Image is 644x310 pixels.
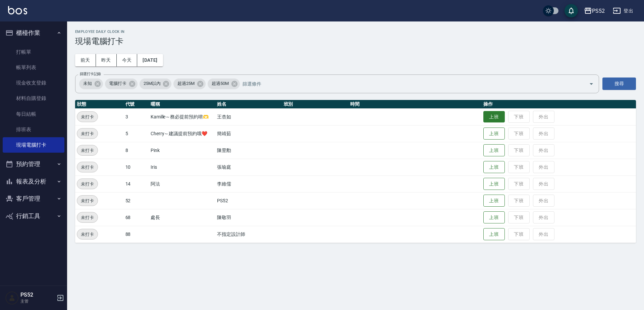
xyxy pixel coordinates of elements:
[482,100,636,109] th: 操作
[124,108,149,125] td: 3
[215,175,282,192] td: 李維儒
[483,144,505,157] button: 上班
[96,54,117,66] button: 昨天
[79,80,96,87] span: 未知
[124,159,149,175] td: 10
[77,197,98,204] span: 未打卡
[215,209,282,226] td: 陳敬羽
[75,37,636,46] h3: 現場電腦打卡
[117,54,138,66] button: 今天
[124,226,149,243] td: 88
[215,100,282,109] th: 姓名
[77,214,98,221] span: 未打卡
[75,54,96,66] button: 前天
[215,108,282,125] td: 王杏如
[173,79,206,89] div: 超過25M
[483,211,505,224] button: 上班
[149,209,215,226] td: 處長
[124,192,149,209] td: 52
[208,79,240,89] div: 超過50M
[3,122,64,137] a: 排班表
[215,159,282,175] td: 張瑜庭
[483,178,505,190] button: 上班
[483,127,505,140] button: 上班
[3,91,64,106] a: 材料自購登錄
[140,80,165,87] span: 25M以內
[3,190,64,207] button: 客戶管理
[282,100,348,109] th: 班別
[3,44,64,60] a: 打帳單
[581,4,607,18] button: PS52
[20,292,55,298] h5: PS52
[586,79,597,89] button: Open
[20,298,55,304] p: 主管
[215,192,282,209] td: PS52
[105,79,138,89] div: 電腦打卡
[3,24,64,42] button: 櫃檯作業
[8,6,27,14] img: Logo
[483,228,505,241] button: 上班
[483,161,505,173] button: 上班
[149,142,215,159] td: Pink
[105,80,130,87] span: 電腦打卡
[75,100,124,109] th: 狀態
[124,125,149,142] td: 5
[3,106,64,122] a: 每日結帳
[173,80,199,87] span: 超過25M
[3,75,64,91] a: 現金收支登錄
[137,54,163,66] button: [DATE]
[77,164,98,171] span: 未打卡
[80,71,101,76] label: 篩選打卡記錄
[348,100,482,109] th: 時間
[483,111,505,123] button: 上班
[592,7,605,15] div: PS52
[3,60,64,75] a: 帳單列表
[77,231,98,238] span: 未打卡
[565,4,578,17] button: save
[149,125,215,142] td: Cherry～建議提前預約哦❤️
[3,155,64,173] button: 預約管理
[124,100,149,109] th: 代號
[124,209,149,226] td: 68
[77,130,98,137] span: 未打卡
[3,137,64,153] a: 現場電腦打卡
[77,180,98,188] span: 未打卡
[75,30,636,34] h2: Employee Daily Clock In
[208,80,233,87] span: 超過50M
[79,79,103,89] div: 未知
[5,291,19,305] img: Person
[3,173,64,190] button: 報表及分析
[483,195,505,207] button: 上班
[140,79,172,89] div: 25M以內
[149,100,215,109] th: 暱稱
[3,207,64,225] button: 行銷工具
[77,147,98,154] span: 未打卡
[149,108,215,125] td: Kamille～務必提前預約唷🫶
[124,175,149,192] td: 14
[602,77,636,90] button: 搜尋
[149,175,215,192] td: 阿法
[241,78,577,90] input: 篩選條件
[215,125,282,142] td: 簡靖茹
[215,142,282,159] td: 陳昱勳
[149,159,215,175] td: Iris
[77,113,98,120] span: 未打卡
[610,5,636,17] button: 登出
[215,226,282,243] td: 不指定設計師
[124,142,149,159] td: 8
